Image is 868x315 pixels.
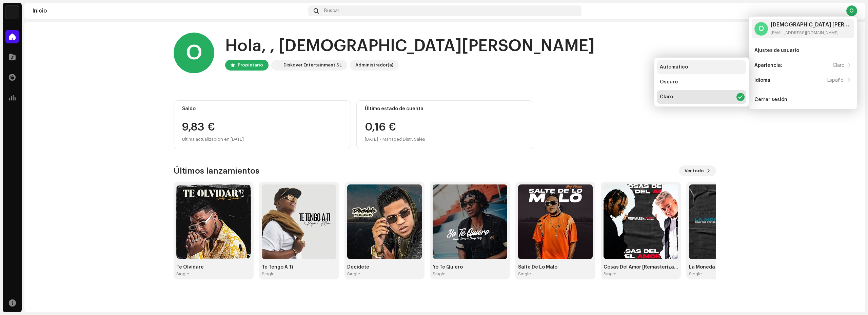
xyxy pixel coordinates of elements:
div: Último estado de cuenta [365,106,525,112]
div: Te Tengo A Ti [262,264,336,270]
div: O [754,22,768,36]
re-m-nav-item: Apariencia: [752,59,854,72]
img: 321e9db8-631a-46c0-8586-7f612b99cdb6 [262,184,336,259]
re-m-nav-item: Ajustes de usuario [752,44,854,57]
div: Single [176,271,189,277]
div: Cerrar sesión [754,97,787,102]
div: Apariencia: [754,63,782,68]
div: Managed Distr. Sales [382,135,425,143]
div: Single [689,271,702,277]
div: Yo Te Quiero [433,264,507,270]
re-m-nav-item: Cerrar sesión [752,93,854,106]
div: [DATE] [365,135,378,143]
img: 297a105e-aa6c-4183-9ff4-27133c00f2e2 [273,61,281,69]
div: Última actualización en [DATE] [182,135,342,143]
img: f1aaa5d0-bcec-4946-8e1a-c64377a1f397 [347,184,422,259]
img: 82228ba8-abe3-4149-bd64-1a48575a6e3c [604,184,678,259]
div: La Moneda [689,264,764,270]
div: Administrador(a) [355,61,393,69]
re-o-card-value: Saldo [174,100,351,149]
img: 297a105e-aa6c-4183-9ff4-27133c00f2e2 [5,5,19,19]
div: Cosas Del Amor [Remasterizado] [604,264,678,270]
div: Diskover Entertainment SL [283,61,342,69]
span: Ver todo [685,164,704,178]
div: Salte De Lo Malo [518,264,593,270]
div: [DEMOGRAPHIC_DATA] [PERSON_NAME] [PERSON_NAME] [771,22,851,27]
div: Idioma [754,78,770,83]
div: Español [827,78,845,83]
div: Single [518,271,531,277]
span: Buscar [324,8,339,14]
div: Hola, , [DEMOGRAPHIC_DATA][PERSON_NAME] [225,35,595,57]
img: affb23d1-4a7e-4c6d-8b65-03bce7f3cafb [176,184,251,259]
div: Claro [833,63,845,68]
div: Ajustes de usuario [754,48,799,53]
div: • [379,135,381,143]
div: Propietario [238,61,263,69]
div: Single [262,271,275,277]
div: O [174,33,214,73]
button: Ver todo [679,165,716,176]
img: 726d21df-9439-4790-ae0d-0d0d50179797 [433,184,507,259]
img: 1f61fb20-97b3-4480-88c1-f433a5ef2921 [518,184,593,259]
re-m-nav-item: Idioma [752,74,854,87]
div: Inicio [33,8,305,14]
div: Oscuro [660,79,678,85]
h3: Últimos lanzamientos [174,165,259,176]
div: Saldo [182,106,342,112]
div: Claro [660,94,673,100]
div: Single [433,271,446,277]
div: Single [347,271,360,277]
re-o-card-value: Último estado de cuenta [356,100,534,149]
div: Decidete [347,264,422,270]
div: [EMAIL_ADDRESS][DOMAIN_NAME] [771,30,851,36]
div: Single [604,271,616,277]
div: O [846,5,857,16]
img: 76f0a04d-9cc6-4ac8-8a31-b62602a592f2 [689,184,764,259]
div: Automático [660,64,688,70]
div: Te Olvidare [176,264,251,270]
